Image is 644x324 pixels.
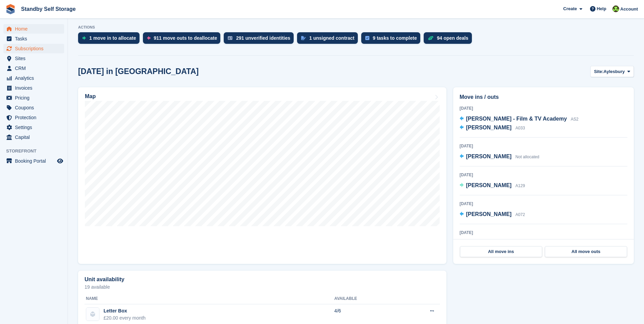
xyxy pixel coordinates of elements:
p: 19 available [85,285,440,289]
img: move_ins_to_allocate_icon-fdf77a2bb77ea45bf5b3d319d69a93e2d87916cf1d5bf7949dd705db3b84f3ca.svg [82,36,86,40]
a: menu [3,103,64,112]
img: move_outs_to_deallocate_icon-f764333ba52eb49d3ac5e1228854f67142a1ed5810a6f6cc68b1a99e826820c5.svg [147,36,150,40]
span: Capital [15,132,56,142]
span: [PERSON_NAME] [466,154,512,159]
th: Available [334,293,399,304]
h2: Move ins / outs [460,93,627,101]
a: menu [3,64,64,73]
div: 9 tasks to complete [373,35,417,41]
a: 1 move in to allocate [78,32,143,47]
img: verify_identity-adf6edd0f0f0b5bbfe63781bf79b02c33cf7c696d77639b501bdc392416b5a36.svg [228,36,233,40]
a: menu [3,83,64,93]
div: 94 open deals [437,35,468,41]
span: Site: [594,68,604,75]
span: Subscriptions [15,44,56,53]
div: [DATE] [460,105,627,111]
a: Standby Self Storage [18,3,78,15]
span: A129 [515,183,525,188]
span: Storefront [6,148,68,155]
img: blank-unit-type-icon-ffbac7b88ba66c5e286b0e438baccc4b9c83835d4c34f86887a83fc20ec27e7b.svg [86,308,99,321]
span: Home [15,24,56,34]
p: ACTIONS [78,25,634,30]
th: Name [85,293,334,304]
a: menu [3,73,64,83]
a: menu [3,113,64,122]
div: [DATE] [460,230,627,236]
a: menu [3,24,64,34]
span: Coupons [15,103,56,112]
img: contract_signature_icon-13c848040528278c33f63329250d36e43548de30e8caae1d1a13099fd9432cc5.svg [301,36,306,40]
a: All move ins [460,246,542,257]
span: A033 [515,126,525,130]
a: 9 tasks to complete [361,32,424,47]
span: Invoices [15,83,56,93]
img: task-75834270c22a3079a89374b754ae025e5fb1db73e45f91037f5363f120a921f8.svg [365,36,369,40]
span: Settings [15,123,56,132]
a: [PERSON_NAME] A072 [460,210,525,219]
a: Map [78,87,446,264]
div: [DATE] [460,172,627,178]
span: Account [620,6,638,13]
a: menu [3,34,64,43]
div: Letter Box [104,307,146,314]
span: Analytics [15,73,56,83]
div: 1 unsigned contract [309,35,354,41]
a: [PERSON_NAME] A129 [460,181,525,190]
span: Create [563,5,577,12]
div: 291 unverified identities [236,35,290,41]
a: Preview store [56,157,64,165]
a: [PERSON_NAME] Not allocated [460,152,539,161]
h2: [DATE] in [GEOGRAPHIC_DATA] [78,67,199,76]
span: Aylesbury [604,68,625,75]
span: Sites [15,54,56,63]
img: Rachel Corrigall [612,5,619,12]
span: Booking Portal [15,156,56,166]
h2: Map [85,93,96,100]
a: All move outs [545,246,627,257]
div: 911 move outs to deallocate [154,35,217,41]
a: menu [3,44,64,53]
img: stora-icon-8386f47178a22dfd0bd8f6a31ec36ba5ce8667c1dd55bd0f319d3a0aa187defe.svg [5,4,16,14]
span: Pricing [15,93,56,103]
span: [PERSON_NAME] [466,182,512,188]
span: Tasks [15,34,56,43]
a: 291 unverified identities [224,32,297,47]
span: Help [597,5,606,12]
a: 1 unsigned contract [297,32,361,47]
a: menu [3,156,64,166]
span: [PERSON_NAME] [466,125,512,130]
div: £20.00 every month [104,314,146,322]
div: [DATE] [460,143,627,149]
div: 1 move in to allocate [89,35,136,41]
a: 911 move outs to deallocate [143,32,224,47]
a: [PERSON_NAME] A033 [460,124,525,132]
a: menu [3,123,64,132]
span: CRM [15,64,56,73]
span: [PERSON_NAME] - Film & TV Academy [466,116,567,122]
h2: Unit availability [85,276,124,283]
span: [PERSON_NAME] [466,211,512,217]
div: [DATE] [460,201,627,207]
span: Not allocated [515,155,539,159]
a: menu [3,54,64,63]
a: menu [3,93,64,103]
span: A072 [515,212,525,217]
a: [PERSON_NAME] - Film & TV Academy AS2 [460,115,578,124]
a: menu [3,132,64,142]
span: Protection [15,113,56,122]
a: 94 open deals [424,32,475,47]
button: Site: Aylesbury [590,66,634,77]
span: AS2 [571,117,578,122]
img: deal-1b604bf984904fb50ccaf53a9ad4b4a5d6e5aea283cecdc64d6e3604feb123c2.svg [428,36,434,40]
